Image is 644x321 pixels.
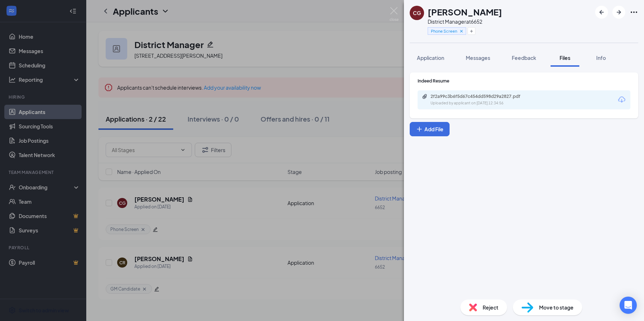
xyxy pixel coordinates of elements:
[418,78,630,84] div: Indeed Resume
[428,18,502,25] div: District Manager at 6652
[468,27,475,35] button: Plus
[595,6,608,19] button: ArrowLeftNew
[560,55,570,61] span: Files
[539,303,574,311] span: Move to stage
[612,6,625,19] button: ArrowRight
[422,94,538,106] a: Paperclip2f2a99c3b6f5d67c454dd598d29a2827.pdfUploaded by applicant on [DATE] 12:34:56
[410,122,450,136] button: Add FilePlus
[466,55,490,61] span: Messages
[431,28,457,34] span: Phone Screen
[596,55,606,61] span: Info
[417,55,444,61] span: Application
[615,8,623,16] svg: ArrowRight
[428,6,502,18] h1: [PERSON_NAME]
[416,126,423,133] svg: Plus
[422,94,428,99] svg: Paperclip
[483,303,498,311] span: Reject
[620,297,637,314] div: Open Intercom Messenger
[431,94,531,99] div: 2f2a99c3b6f5d67c454dd598d29a2827.pdf
[459,29,464,34] svg: Cross
[469,29,474,33] svg: Plus
[413,9,421,16] div: CG
[431,100,538,106] div: Uploaded by applicant on [DATE] 12:34:56
[597,8,606,16] svg: ArrowLeftNew
[630,8,638,16] svg: Ellipses
[617,95,626,104] svg: Download
[512,55,536,61] span: Feedback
